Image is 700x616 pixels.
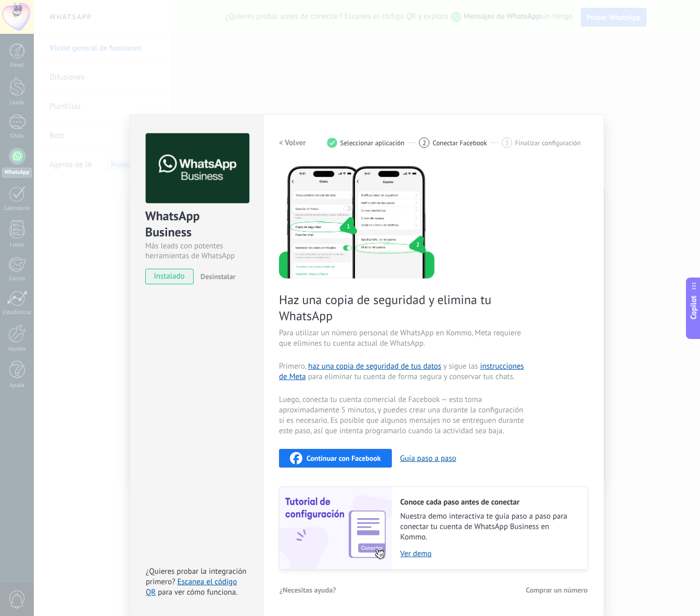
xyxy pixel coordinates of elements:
[279,449,392,468] button: Continuar con Facebook
[158,587,237,597] span: para ver cómo funciona.
[200,272,235,281] span: Desinstalar
[400,549,577,559] a: Ver demo
[400,511,577,543] span: Nuestra demo interactiva te guía paso a paso para conectar tu cuenta de WhatsApp Business en Kommo.
[279,133,306,152] button: < Volver
[526,586,588,594] span: Comprar un número
[279,361,527,382] span: Primero, y sigue las para eliminar tu cuenta de forma segura y conservar tus chats.
[279,361,524,382] a: instrucciones de Meta
[308,361,441,371] a: haz una copia de seguridad de tus datos
[400,454,456,463] button: Guía paso a paso
[279,165,435,279] img: delete personal phone
[515,139,581,147] span: Finalizar configuración
[307,455,381,462] span: Continuar con Facebook
[279,328,527,349] span: Para utilizar un número personal de WhatsApp en Kommo, Meta requiere que elimines tu cuenta actua...
[146,577,237,597] a: Escanea el código QR
[146,567,247,587] span: ¿Quieres probar la integración primero?
[279,292,527,324] span: Haz una copia de seguridad y elimina tu WhatsApp
[279,582,337,598] button: ¿Necesitas ayuda?
[146,269,193,284] span: instalado
[279,138,306,148] h2: < Volver
[146,133,249,204] img: logo_main.png
[423,139,426,147] span: 2
[689,295,699,319] span: Copilot
[145,208,248,241] div: WhatsApp Business
[432,139,487,147] span: Conectar Facebook
[505,139,508,147] span: 3
[400,497,577,507] h2: Conoce cada paso antes de conectar
[340,139,405,147] span: Seleccionar aplicación
[279,395,527,436] span: Luego, conecta tu cuenta comercial de Facebook — esto toma aproximadamente 5 minutos, y puedes cr...
[145,241,248,261] div: Más leads con potentes herramientas de WhatsApp
[525,582,588,598] button: Comprar un número
[196,269,235,284] button: Desinstalar
[279,586,336,594] span: ¿Necesitas ayuda?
